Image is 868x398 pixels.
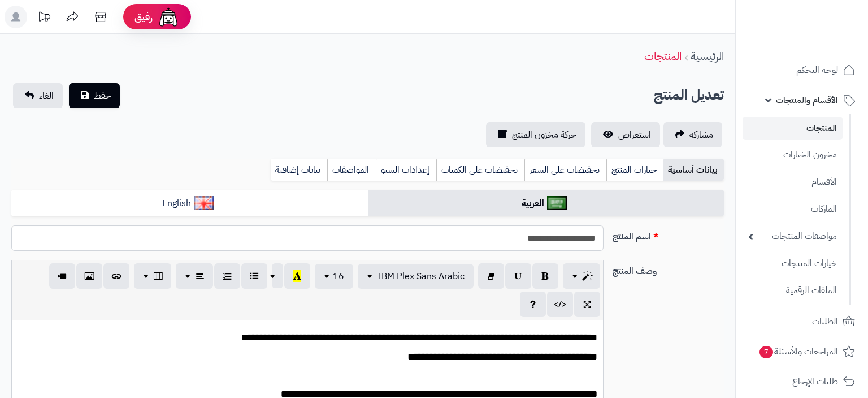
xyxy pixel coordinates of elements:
span: استعراض [618,128,651,142]
span: المراجعات والأسئلة [758,344,838,360]
a: إعدادات السيو [376,159,436,181]
a: خيارات المنتجات [743,251,843,276]
a: English [11,190,368,217]
a: لوحة التحكم [743,57,861,84]
span: الطلبات [812,314,838,329]
a: مشاركه [663,122,722,147]
a: تحديثات المنصة [30,6,58,31]
label: اسم المنتج [608,225,728,243]
a: خيارات المنتج [606,159,663,181]
a: الغاء [13,83,63,108]
a: المنتجات [644,48,682,65]
a: العربية [368,190,724,217]
a: مواصفات المنتجات [743,224,843,249]
img: ai-face.png [157,6,180,28]
span: مشاركه [689,128,713,142]
button: IBM Plex Sans Arabic [358,264,474,289]
a: الطلبات [743,308,861,335]
span: طلبات الإرجاع [792,374,838,390]
a: طلبات الإرجاع [743,368,861,395]
img: logo-2.png [791,31,857,54]
button: حفظ [69,83,120,108]
label: وصف المنتج [608,260,728,278]
a: المراجعات والأسئلة7 [743,338,861,365]
span: IBM Plex Sans Arabic [378,269,465,283]
span: حركة مخزون المنتج [512,128,576,142]
a: تخفيضات على الكميات [436,159,524,181]
h2: تعديل المنتج [654,84,724,107]
a: بيانات إضافية [271,159,327,181]
a: الملفات الرقمية [743,279,843,303]
span: لوحة التحكم [796,62,838,78]
span: الأقسام والمنتجات [776,92,838,108]
button: 16 [315,264,353,289]
a: الرئيسية [691,48,724,65]
a: المنتجات [743,117,843,140]
span: 7 [759,346,773,358]
img: العربية [547,196,567,210]
a: حركة مخزون المنتج [486,122,585,147]
a: استعراض [591,122,660,147]
img: English [194,196,214,210]
a: الأقسام [743,170,843,194]
span: الغاء [39,89,54,102]
span: حفظ [94,89,111,102]
a: المواصفات [327,159,376,181]
a: الماركات [743,197,843,221]
span: رفيق [134,10,153,24]
a: بيانات أساسية [663,159,724,181]
a: تخفيضات على السعر [524,159,606,181]
span: 16 [333,269,344,283]
a: مخزون الخيارات [743,143,843,167]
